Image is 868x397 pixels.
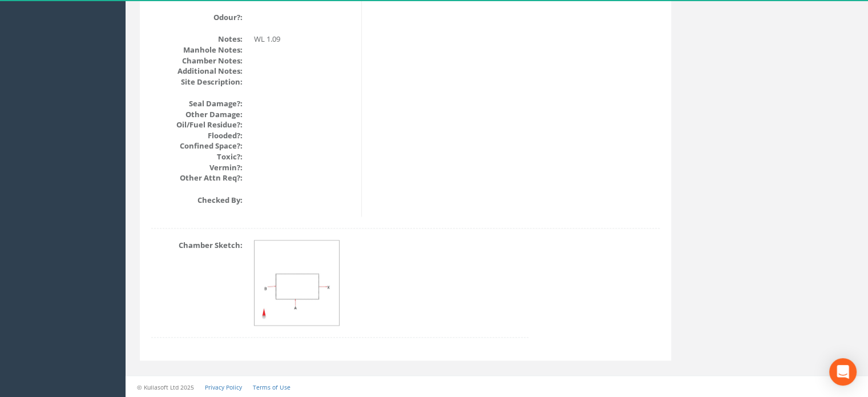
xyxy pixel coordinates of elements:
[151,55,243,66] dt: Chamber Notes:
[151,173,243,183] dt: Other Attn Req?:
[151,66,243,77] dt: Additional Notes:
[151,98,243,109] dt: Seal Damage?:
[151,195,243,206] dt: Checked By:
[829,358,857,386] div: Open Intercom Messenger
[151,34,243,45] dt: Notes:
[253,383,290,391] a: Terms of Use
[151,151,243,162] dt: Toxic?:
[151,162,243,173] dt: Vermin?:
[151,45,243,55] dt: Manhole Notes:
[205,383,242,391] a: Privacy Policy
[255,240,340,326] img: 16fbf616-976a-a2a5-c99a-d7933a358732_16fbf616-976a-a2a5-c99a-d7933a358732_renderedChamberSketch.jpg
[151,119,243,130] dt: Oil/Fuel Residue?:
[151,77,243,87] dt: Site Description:
[151,109,243,120] dt: Other Damage:
[254,34,353,45] dd: WL 1.09
[151,240,243,251] dt: Chamber Sketch:
[151,12,243,23] dt: Odour?:
[151,130,243,141] dt: Flooded?:
[151,141,243,151] dt: Confined Space?:
[137,383,194,391] small: © Kullasoft Ltd 2025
